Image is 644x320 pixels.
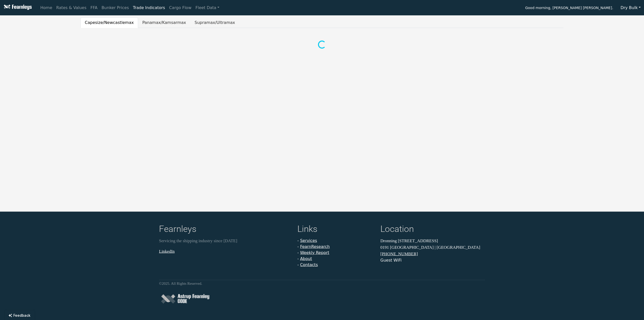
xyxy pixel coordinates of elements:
p: Dronning [STREET_ADDRESS] [380,238,485,244]
button: Guest WiFi [380,257,401,263]
a: Contacts [300,262,318,267]
a: Home [38,3,54,13]
a: FearnResearch [300,244,330,249]
img: Fearnleys Logo [3,5,32,11]
small: © 2025 . All Rights Reserved. [159,281,202,286]
li: - [297,256,374,262]
a: Weekly Report [300,250,329,255]
a: Services [300,238,317,243]
li: - [297,244,374,250]
button: Panamax/Kamsarmax [138,17,190,28]
p: 0191 [GEOGRAPHIC_DATA] | [GEOGRAPHIC_DATA] [380,244,485,251]
a: [PHONE_NUMBER] [380,252,418,256]
h4: Fearnleys [159,224,291,236]
a: Rates & Values [54,3,89,13]
button: Dry Bulk [617,3,644,13]
a: Bunker Prices [99,3,131,13]
h4: Location [380,224,485,236]
a: LinkedIn [159,249,175,254]
p: Servicing the shipping industry since [DATE] [159,238,291,244]
li: - [297,250,374,256]
a: Fleet Data [193,3,221,13]
a: FFA [89,3,100,13]
span: Good morning, [PERSON_NAME] [PERSON_NAME]. [525,4,613,13]
a: Cargo Flow [167,3,193,13]
button: Capesize/Newcastlemax [80,17,138,28]
button: Supramax/Ultramax [190,17,239,28]
li: - [297,238,374,244]
a: About [300,256,312,261]
h4: Links [297,224,374,236]
li: - [297,262,374,268]
a: Trade Indicators [131,3,167,13]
